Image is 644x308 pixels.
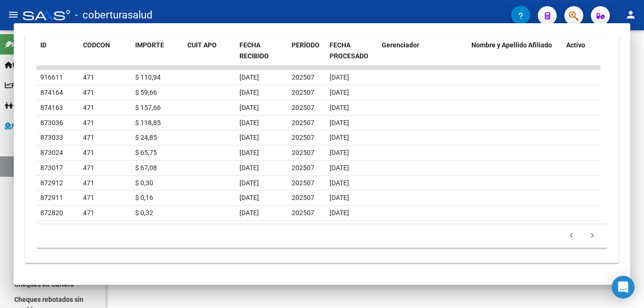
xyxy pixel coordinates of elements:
[239,209,259,217] span: [DATE]
[292,149,314,156] span: 202507
[5,121,62,131] span: Fiscalización RG
[239,73,259,81] span: [DATE]
[40,104,63,111] span: 874163
[292,179,314,187] span: 202507
[40,164,63,172] span: 873017
[83,73,94,81] span: 471
[135,194,153,201] span: $ 0,16
[326,35,378,66] datatable-header-cell: FECHA PROCESADO
[330,149,349,156] span: [DATE]
[292,41,320,49] span: PERÍODO
[135,149,157,156] span: $ 65,75
[382,41,419,49] span: Gerenciador
[135,41,164,49] span: IMPORTE
[135,104,161,111] span: $ 157,66
[135,134,157,141] span: $ 24,85
[378,35,468,66] datatable-header-cell: Gerenciador
[239,41,269,60] span: FECHA RECIBIDO
[292,104,314,111] span: 202507
[330,89,349,96] span: [DATE]
[330,134,349,141] span: [DATE]
[292,73,314,81] span: 202507
[330,104,349,111] span: [DATE]
[187,41,217,49] span: CUIT APO
[292,134,314,141] span: 202507
[330,73,349,81] span: [DATE]
[40,209,63,217] span: 872820
[612,276,635,299] div: Open Intercom Messenger
[330,119,349,127] span: [DATE]
[239,134,259,141] span: [DATE]
[5,39,54,50] span: Firma Express
[40,134,63,141] span: 873033
[40,179,63,187] span: 872912
[135,73,161,81] span: $ 110,94
[239,104,259,111] span: [DATE]
[5,100,35,111] span: Padrón
[239,119,259,127] span: [DATE]
[5,80,39,91] span: Reportes
[40,73,63,81] span: 916611
[83,164,94,172] span: 471
[83,41,110,49] span: CODCON
[292,89,314,96] span: 202507
[75,5,152,26] span: - coberturasalud
[239,194,259,201] span: [DATE]
[184,35,236,66] datatable-header-cell: CUIT APO
[40,119,63,127] span: 873036
[330,164,349,172] span: [DATE]
[625,9,636,20] mat-icon: person
[135,89,157,96] span: $ 59,66
[131,35,184,66] datatable-header-cell: IMPORTE
[135,179,153,187] span: $ 0,30
[40,194,63,201] span: 872911
[292,194,314,201] span: 202507
[5,60,29,70] span: Inicio
[330,41,368,60] span: FECHA PROCESADO
[79,35,112,66] datatable-header-cell: CODCON
[288,35,326,66] datatable-header-cell: PERÍODO
[566,41,585,49] span: Activo
[40,41,46,49] span: ID
[83,149,94,156] span: 471
[83,89,94,96] span: 471
[83,209,94,217] span: 471
[239,89,259,96] span: [DATE]
[40,149,63,156] span: 873024
[292,164,314,172] span: 202507
[37,35,79,66] datatable-header-cell: ID
[292,209,314,217] span: 202507
[468,35,562,66] datatable-header-cell: Nombre y Apellido Afiliado
[83,134,94,141] span: 471
[239,164,259,172] span: [DATE]
[83,179,94,187] span: 471
[8,9,19,20] mat-icon: menu
[135,119,161,127] span: $ 118,85
[83,104,94,111] span: 471
[562,35,600,66] datatable-header-cell: Activo
[135,209,153,217] span: $ 0,32
[330,194,349,201] span: [DATE]
[583,231,601,241] a: go to next page
[239,179,259,187] span: [DATE]
[471,41,552,49] span: Nombre y Apellido Afiliado
[292,119,314,127] span: 202507
[135,164,157,172] span: $ 67,08
[330,209,349,217] span: [DATE]
[236,35,288,66] datatable-header-cell: FECHA RECIBIDO
[83,119,94,127] span: 471
[562,231,580,241] a: go to previous page
[83,194,94,201] span: 471
[239,149,259,156] span: [DATE]
[40,89,63,96] span: 874164
[330,179,349,187] span: [DATE]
